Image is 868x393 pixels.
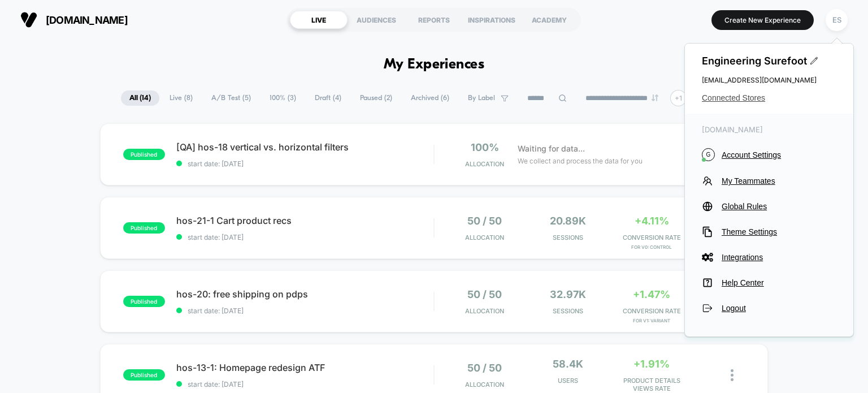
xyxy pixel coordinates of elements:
span: published [123,149,165,160]
button: Logout [702,303,836,314]
span: +4.11% [635,215,669,227]
div: AUDIENCES [348,11,405,29]
span: By Label [468,94,495,102]
span: for v0: control [613,244,691,250]
span: start date: [DATE] [176,380,434,388]
button: ES [822,8,851,32]
h1: My Experiences [384,57,485,73]
div: + 1 [670,90,687,106]
span: published [123,369,165,381]
button: Create New Experience [711,10,814,30]
span: CONVERSION RATE [613,307,691,315]
button: GAccount Settings [702,148,836,161]
span: Live ( 8 ) [161,90,201,106]
button: My Teammates [702,175,836,187]
span: Users [529,377,607,385]
span: +1.47% [633,288,670,300]
button: Help Center [702,277,836,288]
i: G [702,148,715,161]
button: Integrations [702,252,836,263]
span: A/B Test ( 5 ) [203,90,259,106]
span: hos-13-1: Homepage redesign ATF [176,362,434,373]
div: ACADEMY [520,11,578,29]
img: close [731,369,734,381]
img: end [652,94,658,101]
button: [DOMAIN_NAME] [17,11,131,29]
span: Allocation [465,160,504,168]
span: We collect and process the data for you [518,156,643,166]
div: REPORTS [405,11,463,29]
span: Waiting for data... [518,142,585,155]
button: Connected Stores [702,93,836,102]
span: Integrations [722,253,836,262]
span: Archived ( 6 ) [402,90,458,106]
div: INSPIRATIONS [463,11,520,29]
span: hos-21-1 Cart product recs [176,215,434,226]
span: [DOMAIN_NAME] [702,125,836,134]
button: Global Rules [702,201,836,212]
span: start date: [DATE] [176,233,434,241]
span: Theme Settings [722,227,836,236]
span: start date: [DATE] [176,159,434,168]
span: Sessions [529,307,607,315]
span: [EMAIL_ADDRESS][DOMAIN_NAME] [702,76,836,84]
button: Theme Settings [702,226,836,237]
span: Global Rules [722,202,836,211]
span: Engineering Surefoot [702,55,836,67]
span: start date: [DATE] [176,306,434,315]
span: [DOMAIN_NAME] [46,14,128,26]
span: Allocation [465,234,504,241]
span: CONVERSION RATE [613,234,691,241]
span: Allocation [465,381,504,388]
span: Allocation [465,307,504,315]
span: 50 / 50 [467,215,502,227]
span: Paused ( 2 ) [351,90,401,106]
span: 58.4k [553,358,583,370]
span: hos-20: free shipping on pdps [176,288,434,300]
span: 50 / 50 [467,288,502,300]
img: Visually logo [20,11,37,28]
span: +1.91% [633,358,670,370]
span: All ( 14 ) [121,90,159,106]
span: [QA] hos-18 vertical vs. horizontal filters [176,141,434,153]
span: published [123,222,165,234]
div: LIVE [290,11,348,29]
span: Logout [722,304,836,313]
span: 100% ( 3 ) [261,90,305,106]
span: Account Settings [722,150,836,159]
span: Help Center [722,278,836,287]
div: ES [826,9,848,31]
span: 100% [471,141,499,153]
span: 20.89k [550,215,586,227]
span: Draft ( 4 ) [306,90,350,106]
span: Sessions [529,234,607,241]
span: My Teammates [722,176,836,185]
span: for v1: variant [613,318,691,323]
span: PRODUCT DETAILS VIEWS RATE [613,377,691,392]
span: 50 / 50 [467,362,502,374]
span: published [123,296,165,307]
span: 32.97k [550,288,586,300]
